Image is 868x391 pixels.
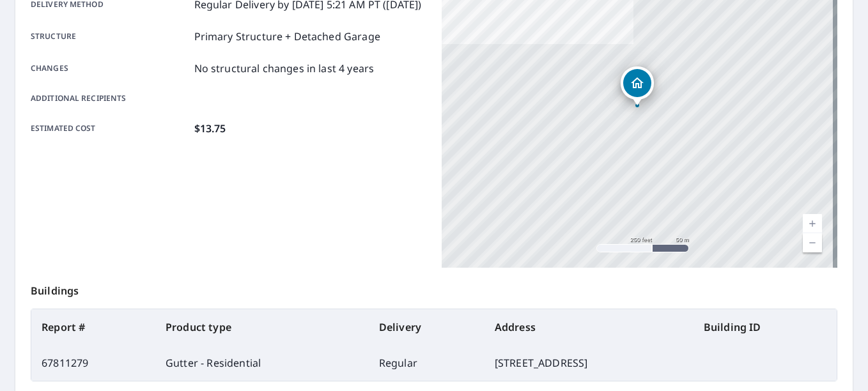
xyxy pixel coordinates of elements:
[194,29,380,44] p: Primary Structure + Detached Garage
[621,66,654,106] div: Dropped pin, building 1, Residential property, 645 Chenango St Montrose, PA 18801
[803,214,822,233] a: Current Level 17, Zoom In
[31,121,189,136] p: Estimated cost
[694,309,837,345] th: Building ID
[31,309,155,345] th: Report #
[155,309,369,345] th: Product type
[31,93,189,104] p: Additional recipients
[31,345,155,381] td: 67811279
[484,345,694,381] td: [STREET_ADDRESS]
[194,61,375,76] p: No structural changes in last 4 years
[31,61,189,76] p: Changes
[803,233,822,252] a: Current Level 17, Zoom Out
[31,29,189,44] p: Structure
[31,268,837,309] p: Buildings
[369,345,484,381] td: Regular
[155,345,369,381] td: Gutter - Residential
[369,309,484,345] th: Delivery
[484,309,694,345] th: Address
[194,121,226,136] p: $13.75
